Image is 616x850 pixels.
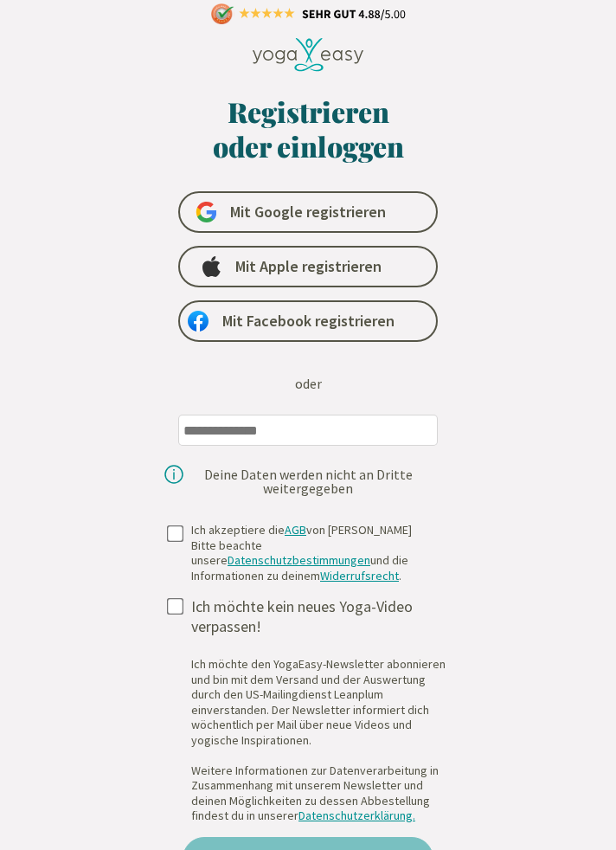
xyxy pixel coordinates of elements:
a: Mit Facebook registrieren [178,300,438,342]
span: Mit Google registrieren [230,202,386,222]
a: Mit Google registrieren [178,191,438,233]
div: oder [295,373,322,394]
div: Ich möchte kein neues Yoga-Video verpassen! [191,597,446,636]
a: Datenschutzbestimmungen [228,552,370,568]
div: Deine Daten werden nicht an Dritte weitergegeben [190,467,426,495]
a: Mit Apple registrieren [178,246,438,287]
a: AGB [285,522,306,538]
a: Datenschutzerklärung. [298,808,415,823]
div: Ich akzeptiere die von [PERSON_NAME] Bitte beachte unsere und die Informationen zu deinem . [191,523,446,583]
a: Widerrufsrecht [320,568,399,583]
span: Mit Facebook registrieren [222,311,395,332]
span: Mit Apple registrieren [235,256,382,277]
h1: Registrieren oder einloggen [170,94,446,164]
div: Ich möchte den YogaEasy-Newsletter abonnieren und bin mit dem Versand und der Auswertung durch de... [191,657,446,824]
